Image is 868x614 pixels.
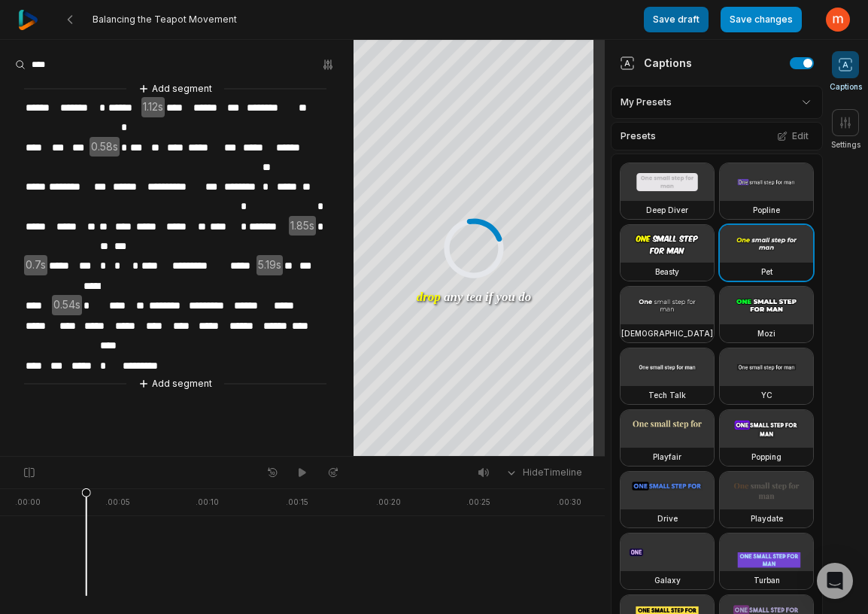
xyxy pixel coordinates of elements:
button: Edit [772,126,813,146]
h3: Popline [753,204,780,216]
button: Add segment [135,375,215,392]
span: 0.54s [52,295,82,315]
button: HideTimeline [500,461,587,484]
h3: Pet [761,266,772,278]
span: 0.7s [24,255,47,275]
h3: Tech Talk [648,389,686,401]
h3: Mozi [757,327,775,339]
div: Open Intercom Messenger [817,563,853,599]
div: Presets [611,122,823,150]
span: 1.12s [141,97,165,117]
h3: Galaxy [654,574,681,586]
h3: YC [761,389,772,401]
h3: Playdate [751,512,783,524]
h3: Drive [657,512,678,524]
div: My Presets [611,86,823,119]
span: Balancing the Teapot Movement [93,14,237,26]
button: Add segment [135,81,215,97]
span: Settings [831,139,860,150]
h3: Popping [751,451,782,463]
span: 5.19s [256,255,283,275]
button: Captions [830,51,862,93]
h3: Beasty [655,266,679,278]
div: Captions [620,55,692,71]
button: Save changes [721,7,802,32]
span: 1.85s [289,216,316,236]
img: reap [18,10,38,30]
h3: Deep Diver [646,204,688,216]
button: Settings [831,109,860,150]
h3: Playfair [653,451,681,463]
span: 0.58s [90,137,120,157]
span: Captions [830,81,862,93]
button: Save draft [644,7,709,32]
h3: [DEMOGRAPHIC_DATA] [621,327,713,339]
h3: Turban [754,574,780,586]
